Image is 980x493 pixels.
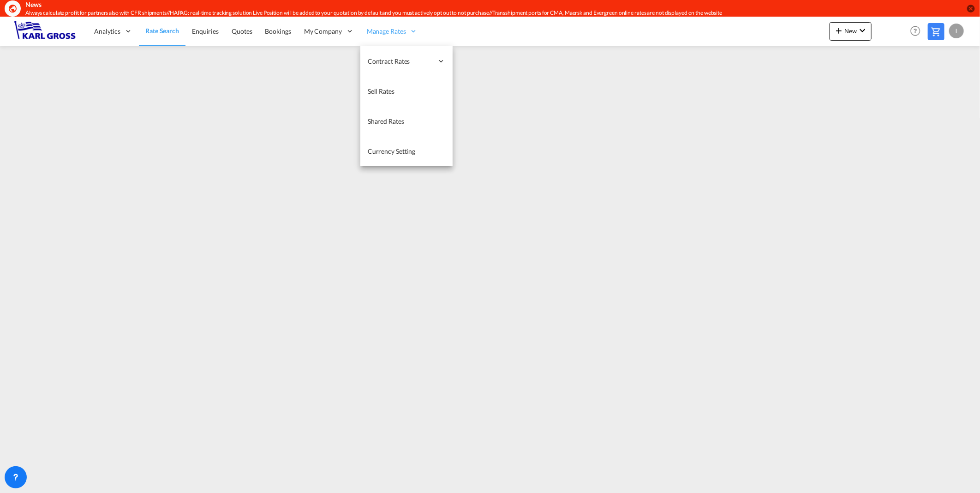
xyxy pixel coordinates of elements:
[192,27,219,35] span: Enquiries
[360,106,453,136] a: Shared Rates
[94,27,120,36] span: Analytics
[368,87,394,95] span: Sell Rates
[298,16,360,46] div: My Company
[833,25,844,36] md-icon: icon-plus 400-fg
[8,4,18,13] md-icon: icon-earth
[367,27,406,36] span: Manage Rates
[25,9,830,17] div: Always calculate profit for partners also with CFR shipments//HAPAG: real-time tracking solution ...
[368,117,404,125] span: Shared Rates
[833,27,868,35] span: New
[949,24,964,38] div: I
[139,16,185,46] a: Rate Search
[232,27,252,35] span: Quotes
[259,16,298,46] a: Bookings
[908,23,923,39] span: Help
[265,27,291,35] span: Bookings
[304,27,342,36] span: My Company
[966,4,975,13] button: icon-close-circle
[360,46,453,76] div: Contract Rates
[185,16,225,46] a: Enquiries
[145,27,179,35] span: Rate Search
[360,76,453,106] a: Sell Rates
[360,136,453,166] a: Currency Setting
[88,16,139,46] div: Analytics
[857,25,868,36] md-icon: icon-chevron-down
[14,21,76,42] img: 3269c73066d711f095e541db4db89301.png
[360,16,424,46] div: Manage Rates
[368,147,415,155] span: Currency Setting
[225,16,258,46] a: Quotes
[830,22,872,41] button: icon-plus 400-fgNewicon-chevron-down
[908,23,928,40] div: Help
[368,57,433,66] span: Contract Rates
